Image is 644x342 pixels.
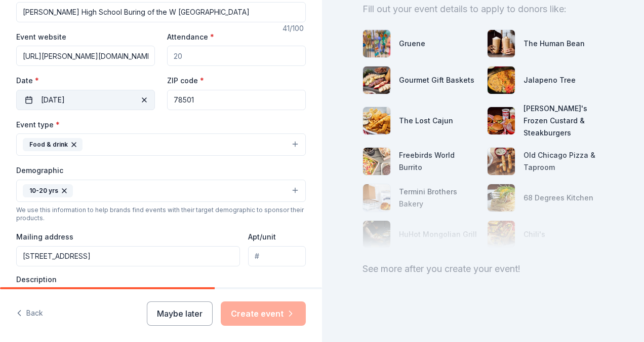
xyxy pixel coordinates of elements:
div: We use this information to help brands find events with their target demographic to sponsor their... [16,206,306,222]
label: Description [16,275,57,285]
label: Date [16,76,155,86]
button: Maybe later [147,301,213,326]
div: 41 /100 [283,22,306,35]
img: photo for The Lost Cajun [363,107,390,134]
input: Spring Fundraiser [16,2,306,22]
div: Food & drink [23,138,83,151]
label: Event type [16,120,60,130]
div: The Lost Cajun [399,115,453,127]
input: Enter a US address [16,246,240,266]
label: Mailing address [16,232,73,242]
input: 12345 (U.S. only) [167,90,306,110]
button: Back [16,303,43,324]
img: photo for Gourmet Gift Baskets [363,66,390,94]
img: photo for The Human Bean [488,30,515,57]
label: Apt/unit [248,232,276,242]
div: 10-20 yrs [23,184,73,197]
button: Food & drink [16,133,306,156]
img: photo for Jalapeno Tree [488,66,515,94]
input: 20 [167,46,306,66]
label: ZIP code [167,76,204,86]
div: Fill out your event details to apply to donors like: [363,1,603,17]
label: Event website [16,32,66,42]
label: Attendance [167,32,214,42]
button: 10-20 yrs [16,180,306,202]
div: Gruene [399,38,425,50]
input: https://www... [16,46,155,66]
label: Demographic [16,165,63,176]
img: photo for Freddy's Frozen Custard & Steakburgers [488,107,515,134]
div: [PERSON_NAME]'s Frozen Custard & Steakburgers [524,102,603,139]
button: [DATE] [16,90,155,110]
img: photo for Gruene [363,30,390,57]
input: # [248,246,306,266]
div: Jalapeno Tree [524,74,576,86]
div: The Human Bean [524,38,585,50]
div: Gourmet Gift Baskets [399,74,474,86]
div: See more after you create your event! [363,261,603,277]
